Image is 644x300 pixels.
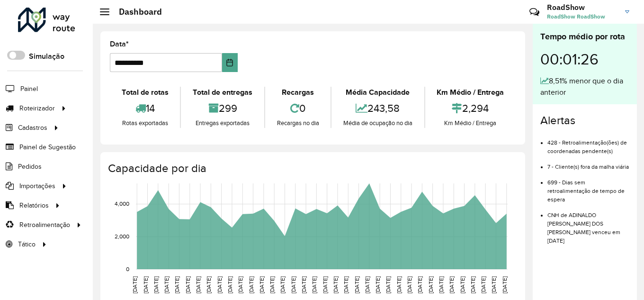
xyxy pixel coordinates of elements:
[183,87,261,98] div: Total de entregas
[183,118,261,128] div: Entregas exportadas
[470,276,476,293] text: [DATE]
[115,233,129,239] text: 2,000
[540,30,629,43] div: Tempo médio por rota
[29,51,64,62] label: Simulação
[153,276,159,293] text: [DATE]
[269,276,275,293] text: [DATE]
[480,276,486,293] text: [DATE]
[183,98,261,118] div: 299
[524,2,545,22] a: Contato Rápido
[259,276,265,293] text: [DATE]
[268,87,328,98] div: Recargas
[268,118,328,128] div: Recargas no dia
[428,118,513,128] div: Km Médio / Entrega
[163,276,170,293] text: [DATE]
[206,276,212,293] text: [DATE]
[115,201,129,207] text: 4,000
[322,276,328,293] text: [DATE]
[222,53,238,72] button: Choose Date
[20,84,38,94] span: Painel
[19,142,76,152] span: Painel de Sugestão
[491,276,497,293] text: [DATE]
[195,276,201,293] text: [DATE]
[540,75,629,98] div: 8,51% menor que o dia anterior
[311,276,317,293] text: [DATE]
[174,276,180,293] text: [DATE]
[290,276,296,293] text: [DATE]
[18,162,42,172] span: Pedidos
[18,239,36,249] span: Tático
[126,266,129,272] text: 0
[334,118,421,128] div: Média de ocupação no dia
[237,276,243,293] text: [DATE]
[547,12,618,21] span: RoadShow RoadShow
[428,98,513,118] div: 2,294
[334,98,421,118] div: 243,58
[547,204,629,245] li: CNH de ADINALDO [PERSON_NAME] DOS [PERSON_NAME] venceu em [DATE]
[19,181,55,191] span: Importações
[112,118,178,128] div: Rotas exportadas
[354,276,360,293] text: [DATE]
[343,276,349,293] text: [DATE]
[428,87,513,98] div: Km Médio / Entrega
[19,200,49,210] span: Relatórios
[375,276,381,293] text: [DATE]
[396,276,402,293] text: [DATE]
[428,276,434,293] text: [DATE]
[547,171,629,204] li: 699 - Dias sem retroalimentação de tempo de espera
[364,276,370,293] text: [DATE]
[301,276,307,293] text: [DATE]
[227,276,233,293] text: [DATE]
[459,276,465,293] text: [DATE]
[19,103,55,113] span: Roteirizador
[547,3,618,12] h3: RoadShow
[547,131,629,155] li: 428 - Retroalimentação(ões) de coordenadas pendente(s)
[108,162,516,175] h4: Capacidade por dia
[501,276,508,293] text: [DATE]
[112,98,178,118] div: 14
[438,276,444,293] text: [DATE]
[132,276,138,293] text: [DATE]
[248,276,254,293] text: [DATE]
[448,276,455,293] text: [DATE]
[110,38,129,50] label: Data
[268,98,328,118] div: 0
[406,276,412,293] text: [DATE]
[332,276,339,293] text: [DATE]
[19,220,70,230] span: Retroalimentação
[216,276,223,293] text: [DATE]
[279,276,286,293] text: [DATE]
[143,276,149,293] text: [DATE]
[334,87,421,98] div: Média Capacidade
[540,43,629,75] div: 00:01:26
[112,87,178,98] div: Total de rotas
[417,276,423,293] text: [DATE]
[109,7,162,17] h2: Dashboard
[18,123,47,133] span: Cadastros
[547,155,629,171] li: 7 - Cliente(s) fora da malha viária
[185,276,191,293] text: [DATE]
[385,276,391,293] text: [DATE]
[540,114,629,127] h4: Alertas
